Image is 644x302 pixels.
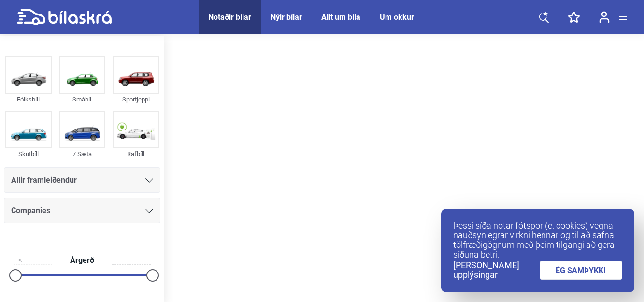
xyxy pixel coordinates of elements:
[208,13,251,22] a: Notaðir bílar
[68,257,97,264] span: Árgerð
[59,148,105,159] div: 7 Sæta
[271,13,302,22] a: Nýir bílar
[453,260,540,280] a: [PERSON_NAME] upplýsingar
[113,148,159,159] div: Rafbíll
[113,94,159,105] div: Sportjeppi
[540,261,623,280] a: ÉG SAMÞYKKI
[11,173,77,187] span: Allir framleiðendur
[599,11,610,23] img: user-login.svg
[59,94,105,105] div: Smábíl
[453,221,622,259] p: Þessi síða notar fótspor (e. cookies) vegna nauðsynlegrar virkni hennar og til að safna tölfræðig...
[321,13,360,22] a: Allt um bíla
[5,94,52,105] div: Fólksbíll
[380,13,414,22] a: Um okkur
[11,204,50,217] span: Companies
[5,148,52,159] div: Skutbíll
